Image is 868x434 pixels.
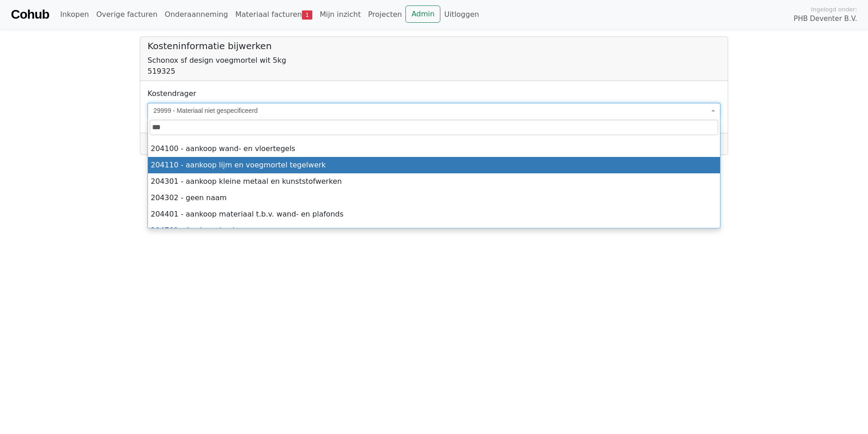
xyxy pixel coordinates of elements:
[148,66,720,77] div: 519325
[93,5,161,24] a: Overige facturen
[148,55,720,66] div: Schonox sf design voegmortel wit 5kg
[148,190,720,206] li: 204302 - geen naam
[148,103,720,118] span: 29999 - Materiaal niet gespecificeerd
[148,88,196,99] label: Kostendrager
[11,4,49,25] a: Cohub
[148,157,720,173] li: 204110 - aankoop lijm en voegmortel tegelwerk
[148,206,720,222] li: 204401 - aankoop materiaal t.b.v. wand- en plafonds
[161,5,232,24] a: Onderaanneming
[811,5,857,14] span: Ingelogd onder:
[148,222,720,239] li: 204701 - Aankoop keukens
[232,5,316,24] a: Materiaal facturen1
[148,40,720,51] h5: Kosteninformatie bijwerken
[56,5,92,24] a: Inkopen
[148,141,720,157] li: 204100 - aankoop wand- en vloertegels
[365,5,406,24] a: Projecten
[153,106,709,115] span: 29999 - Materiaal niet gespecificeerd
[794,14,857,24] span: PHB Deventer B.V.
[148,173,720,190] li: 204301 - aankoop kleine metaal en kunststofwerken
[316,5,365,24] a: Mijn inzicht
[440,5,483,24] a: Uitloggen
[405,5,440,23] a: Admin
[302,10,312,20] span: 1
